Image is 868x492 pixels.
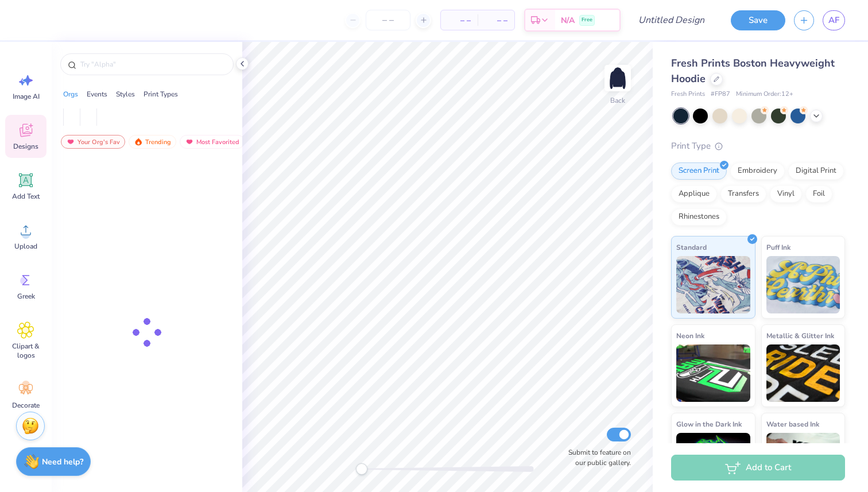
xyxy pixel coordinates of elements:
[671,185,717,203] div: Applique
[671,56,835,86] span: Fresh Prints Boston Heavyweight Hoodie
[185,138,194,146] img: most_fav.gif
[66,138,75,146] img: most_fav.gif
[63,89,78,99] div: Orgs
[711,90,730,99] span: # FP87
[788,162,844,180] div: Digital Print
[144,89,178,99] div: Print Types
[42,456,83,467] strong: Need help?
[129,135,176,149] div: Trending
[766,344,840,402] img: Metallic & Glitter Ink
[671,162,727,180] div: Screen Print
[356,463,367,475] div: Accessibility label
[366,10,410,30] input: – –
[766,418,819,430] span: Water based Ink
[13,92,40,101] span: Image AI
[671,208,727,226] div: Rhinestones
[14,242,37,251] span: Upload
[448,14,471,26] span: – –
[766,330,834,342] span: Metallic & Glitter Ink
[61,135,125,149] div: Your Org's Fav
[629,9,714,32] input: Untitled Design
[828,14,839,27] span: AF
[12,192,40,201] span: Add Text
[12,401,40,410] span: Decorate
[676,241,707,253] span: Standard
[676,433,750,490] img: Glow in the Dark Ink
[134,138,143,146] img: trending.gif
[562,447,631,468] label: Submit to feature on our public gallery.
[582,16,592,24] span: Free
[671,90,705,99] span: Fresh Prints
[676,418,742,430] span: Glow in the Dark Ink
[13,142,38,151] span: Designs
[720,185,766,203] div: Transfers
[561,14,575,26] span: N/A
[731,10,785,30] button: Save
[766,256,840,313] img: Puff Ink
[766,433,840,490] img: Water based Ink
[766,241,790,253] span: Puff Ink
[730,162,785,180] div: Embroidery
[736,90,793,99] span: Minimum Order: 12 +
[7,342,45,360] span: Clipart & logos
[770,185,802,203] div: Vinyl
[17,292,35,301] span: Greek
[676,256,750,313] img: Standard
[805,185,832,203] div: Foil
[823,10,845,30] a: AF
[606,67,629,90] img: Back
[79,59,226,70] input: Try "Alpha"
[610,95,625,106] div: Back
[676,344,750,402] img: Neon Ink
[671,140,845,153] div: Print Type
[180,135,245,149] div: Most Favorited
[676,330,704,342] span: Neon Ink
[485,14,507,26] span: – –
[116,89,135,99] div: Styles
[87,89,107,99] div: Events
